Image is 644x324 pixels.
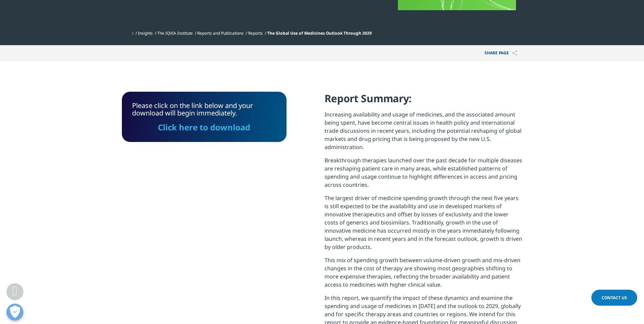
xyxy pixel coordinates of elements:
[248,30,263,36] a: Reports
[325,256,522,294] p: This mix of spending growth between volume-driven growth and mix-driven changes in the cost of th...
[591,290,637,306] a: Contact Us
[138,30,153,36] a: Insights
[479,45,522,61] p: Share PAGE
[158,122,250,133] a: Click here to download
[325,156,522,194] p: Breakthrough therapies launched over the past decade for multiple diseases are reshaping patient ...
[325,194,522,256] p: The largest driver of medicine spending growth through the next five years is still expected to b...
[325,110,522,156] p: Increasing availability and usage of medicines, and the associated amount being spent, have becom...
[267,30,372,36] span: The Global Use of Medicines Outlook Through 2029
[479,45,522,61] button: Share PAGEShare PAGE
[602,295,627,301] span: Contact Us
[197,30,244,36] a: Reports and Publications
[157,30,193,36] a: The IQVIA Institute
[132,102,276,132] div: Please click on the link below and your download will begin immediately.
[325,92,522,110] h4: Report Summary:
[512,50,517,56] img: Share PAGE
[6,304,23,321] button: Open Preferences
